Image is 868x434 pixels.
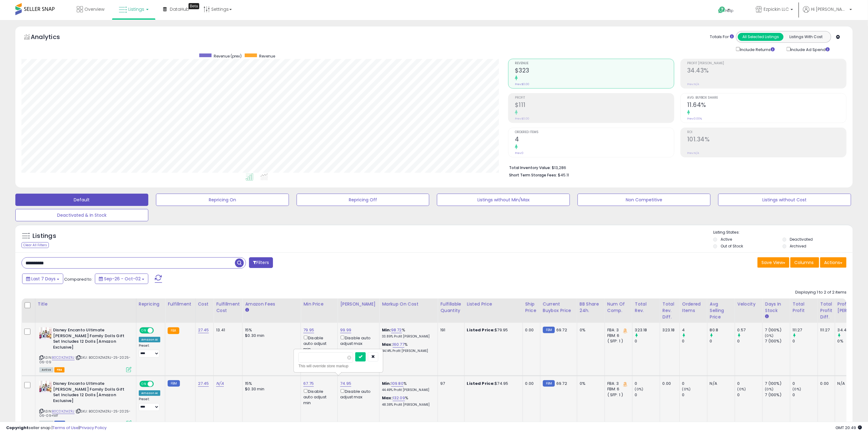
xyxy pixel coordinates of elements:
[835,425,862,431] span: 2025-10-10 20:49 GMT
[687,67,846,75] h2: 34.43%
[216,381,224,387] a: N/A
[515,136,674,144] h2: 4
[391,381,403,387] a: 109.80
[580,381,600,386] div: 0%
[515,131,674,134] span: Ordered Items
[53,381,128,405] b: Disney Encanto Ultimate [PERSON_NAME] Family Dolls Gift Set Includes 12 Dolls [Amazon Exclusive]
[298,363,378,369] div: This will override store markup
[139,337,160,342] div: Amazon AI
[790,257,819,268] button: Columns
[525,381,535,386] div: 0.00
[467,327,518,333] div: $79.95
[303,334,333,352] div: Disable auto adjust min
[303,388,333,405] div: Disable auto adjust min
[214,53,242,59] span: Revenue (prev)
[543,380,555,387] small: FBM
[687,131,846,134] span: ROI
[663,301,677,320] div: Total Rev. Diff.
[170,6,189,12] span: DataHub
[6,425,107,431] div: seller snap | |
[515,117,529,120] small: Prev: $0.00
[790,237,813,242] label: Deactivated
[710,338,735,344] div: 0
[382,342,433,353] div: %
[556,327,567,333] span: 69.72
[556,381,567,386] span: 69.72
[95,274,148,284] button: Sep-26 - Oct-02
[687,101,846,110] h2: 11.64%
[820,381,830,386] div: 0.00
[382,381,391,386] b: Min:
[509,172,557,178] b: Short Term Storage Fees:
[52,409,75,414] a: B0CDXZMZRJ
[558,172,569,178] span: $45.11
[382,341,393,347] b: Max:
[663,327,675,333] div: 323.18
[39,327,52,340] img: 51HNskma8xL._SL40_.jpg
[249,257,273,268] button: Filters
[721,237,732,242] label: Active
[765,327,790,333] div: 7 (100%)
[54,367,65,373] span: FBA
[467,381,518,386] div: $74.95
[467,381,495,386] b: Listed Price:
[382,334,433,339] p: 33.89% Profit [PERSON_NAME]
[580,327,600,333] div: 0%
[682,387,691,392] small: (0%)
[139,390,160,396] div: Amazon AI
[39,367,53,373] span: All listings currently available for purchase on Amazon
[682,338,707,344] div: 0
[39,421,53,426] span: All listings currently available for purchase on Amazon
[764,6,789,12] span: Ezpickin LLC
[39,327,131,372] div: ASIN:
[140,381,148,387] span: ON
[515,151,524,155] small: Prev: 0
[687,96,846,100] span: Avg. Buybox Share
[794,259,814,266] span: Columns
[757,257,789,268] button: Save View
[525,301,538,314] div: Ship Price
[782,46,840,53] div: Include Ad Spend
[168,301,193,307] div: Fulfillment
[607,338,628,344] div: ( SFP: 1 )
[515,96,674,100] span: Profit
[687,82,699,86] small: Prev: N/A
[340,301,377,307] div: [PERSON_NAME]
[765,338,790,344] div: 7 (100%)
[793,301,815,314] div: Total Profit
[53,327,128,352] b: Disney Encanto Ultimate [PERSON_NAME] Family Dolls Gift Set Includes 12 Dolls [Amazon Exclusive]
[156,194,289,206] button: Repricing On
[393,395,405,401] a: 132.09
[39,409,130,418] span: | SKU: B0CDXZMZRJ-25-2025-06-09+MF
[682,381,707,386] div: 0
[738,338,762,344] div: 0
[635,338,660,344] div: 0
[467,301,520,307] div: Listed Price
[607,301,630,314] div: Num of Comp.
[54,421,65,426] span: FBM
[303,381,314,387] a: 67.75
[39,381,52,393] img: 51HNskma8xL._SL40_.jpg
[245,381,296,386] div: 15%
[635,392,660,398] div: 0
[189,3,199,9] div: Tooltip anchor
[721,243,743,249] label: Out of Stock
[382,327,433,339] div: %
[22,274,63,284] button: Last 7 Days
[31,33,72,43] h5: Analytics
[803,6,852,20] a: Hi [PERSON_NAME]
[790,243,807,249] label: Archived
[635,327,660,333] div: 323.18
[525,327,535,333] div: 0.00
[509,165,551,170] b: Total Inventory Value:
[216,301,240,314] div: Fulfillment Cost
[820,327,830,333] div: 111.27
[738,387,746,392] small: (0%)
[382,349,433,353] p: 44.14% Profit [PERSON_NAME]
[245,307,249,313] small: Amazon Fees.
[382,301,435,307] div: Markup on Cost
[713,2,746,20] a: Help
[682,392,707,398] div: 0
[820,301,832,320] div: Total Profit Diff.
[710,301,732,320] div: Avg Selling Price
